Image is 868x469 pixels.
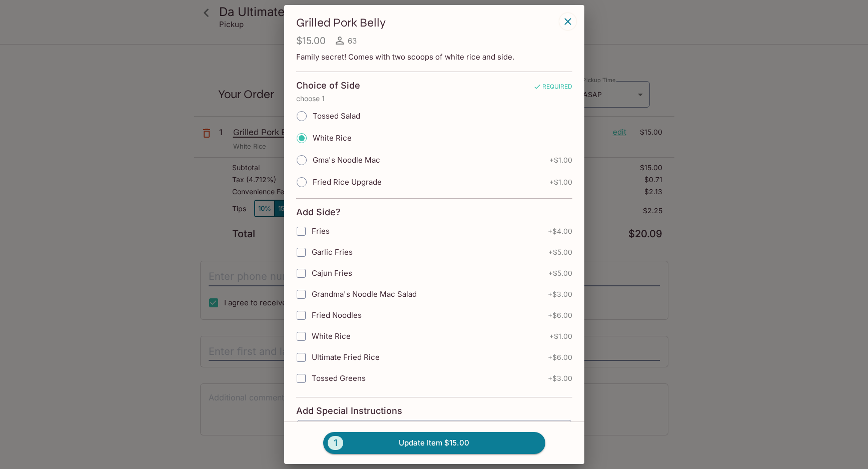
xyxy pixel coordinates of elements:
[296,95,572,103] p: choose 1
[548,311,572,319] span: + $6.00
[312,310,362,320] span: Fried Noodles
[313,111,360,121] span: Tossed Salad
[348,36,357,46] span: 63
[296,52,572,62] p: Family secret! Comes with two scoops of white rice and side.
[548,353,572,361] span: + $6.00
[296,15,556,31] h3: Grilled Pork Belly
[312,247,353,257] span: Garlic Fries
[328,436,343,450] span: 1
[312,289,417,299] span: Grandma's Noodle Mac Salad
[548,290,572,298] span: + $3.00
[313,177,382,187] span: Fried Rice Upgrade
[549,156,572,164] span: + $1.00
[312,331,351,341] span: White Rice
[312,373,366,383] span: Tossed Greens
[296,80,360,91] h4: Choice of Side
[533,83,572,94] span: REQUIRED
[296,405,572,416] h4: Add Special Instructions
[548,269,572,277] span: + $5.00
[548,227,572,235] span: + $4.00
[548,374,572,382] span: + $3.00
[549,332,572,340] span: + $1.00
[296,35,326,47] h4: $15.00
[312,352,380,362] span: Ultimate Fried Rice
[323,432,545,454] button: 1Update Item $15.00
[312,268,352,278] span: Cajun Fries
[548,248,572,256] span: + $5.00
[312,226,330,236] span: Fries
[296,207,341,218] h4: Add Side?
[313,155,380,165] span: Gma's Noodle Mac
[313,133,352,143] span: White Rice
[549,178,572,186] span: + $1.00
